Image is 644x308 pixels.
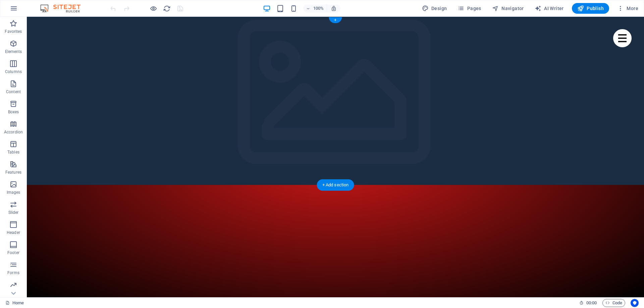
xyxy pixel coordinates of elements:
h6: Session time [579,299,597,307]
button: AI Writer [532,3,567,14]
p: Columns [5,69,22,74]
button: Usercentrics [631,299,639,307]
a: Click to cancel selection. Double-click to open Pages [5,299,24,307]
span: : [591,300,592,305]
button: Click here to leave preview mode and continue editing [149,4,157,12]
span: Code [605,299,622,307]
p: Header [7,230,20,235]
button: 100% [303,4,327,12]
p: Boxes [8,109,19,115]
button: Pages [455,3,484,14]
span: Design [422,5,447,12]
p: Tables [7,149,19,155]
div: Design (Ctrl+Alt+Y) [419,3,450,14]
div: + [329,17,342,23]
button: Navigator [489,3,527,14]
button: Publish [572,3,609,14]
p: Features [5,170,21,175]
span: More [617,5,638,12]
button: reload [163,4,171,12]
p: Footer [7,250,19,255]
i: On resize automatically adjust zoom level to fit chosen device. [331,5,337,11]
p: Content [6,89,21,95]
h6: 100% [313,4,324,12]
span: Navigator [492,5,524,12]
p: Elements [5,49,22,54]
span: 00 00 [586,299,597,307]
span: Pages [458,5,481,12]
button: Code [602,299,625,307]
div: + Add section [317,179,354,191]
button: Design [419,3,450,14]
p: Slider [8,210,19,215]
p: Images [7,190,20,195]
span: Publish [577,5,604,12]
button: More [614,3,641,14]
img: Editor Logo [39,4,89,12]
span: AI Writer [535,5,564,12]
p: Forms [7,270,19,275]
p: Accordion [4,129,23,135]
p: Favorites [5,29,22,34]
i: Reload page [163,5,171,12]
